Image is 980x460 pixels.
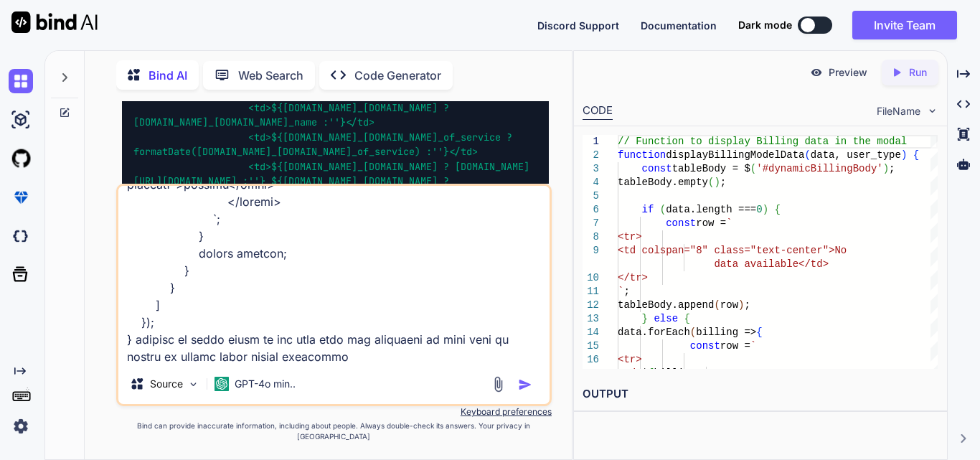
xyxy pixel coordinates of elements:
p: Source [150,377,183,391]
div: 2 [583,149,599,162]
p: Code Generator [354,67,441,84]
p: Keyboard preferences [116,406,552,418]
img: preview [810,66,823,79]
span: const [690,340,720,352]
span: ) [738,299,744,311]
span: ( [804,149,810,161]
span: ` [726,217,732,229]
span: ) [901,149,907,161]
span: } [642,313,648,324]
span: row [720,299,738,311]
span: ( [690,327,696,338]
span: '#dynamicBillingBody' [756,163,882,174]
span: ; [623,286,629,297]
img: chevron down [926,105,938,117]
img: premium [9,185,33,210]
span: ) [714,177,720,188]
span: ` [750,340,756,352]
span: ` [618,286,623,297]
span: ( [750,163,756,174]
img: darkCloudIdeIcon [9,224,33,248]
span: ">No [823,245,847,256]
p: Bind can provide inaccurate information, including about people. Always double-check its answers.... [116,421,552,442]
div: 15 [583,339,599,353]
span: Discord Support [537,19,619,32]
textarea: $('#lorEmipsuMdol').si('ametco', adipisci (elits) { doeiu.temporiNcididu(); $('#utlaboReetdol').m... [118,186,550,364]
span: row = [696,217,726,229]
img: Pick Models [187,378,199,390]
span: { [775,204,781,215]
div: 4 [583,176,599,189]
span: ; [889,163,895,174]
p: GPT-4o min.. [235,377,296,391]
div: 17 [583,367,599,380]
button: Discord Support [537,18,619,33]
img: Bind AI [11,11,98,33]
span: { [913,149,919,161]
button: Documentation [641,18,717,33]
span: // Function to display Billing data in the modal [618,136,907,147]
img: chat [9,69,33,93]
p: Bind AI [149,67,187,84]
span: <tr> [618,354,642,365]
span: ( [714,299,720,311]
p: Preview [829,65,867,80]
span: ( [660,204,666,215]
div: 12 [583,299,599,312]
div: 7 [583,217,599,230]
span: <td> [618,367,642,379]
span: data.forEach [618,327,690,338]
img: icon [518,377,532,392]
p: Run [909,65,927,80]
img: settings [9,414,33,438]
img: ai-studio [9,108,33,132]
span: data.length === [666,204,756,215]
span: ) [883,163,889,174]
span: ${[DOMAIN_NAME]_[DOMAIN_NAME]_of_service ? formatDate([DOMAIN_NAME]_[DOMAIN_NAME]_of_service) : } [133,131,518,158]
span: $ [642,367,648,379]
span: { [648,367,654,379]
span: data available</td> [714,258,829,270]
span: const [666,217,696,229]
span: function [618,149,666,161]
div: 8 [583,230,599,244]
span: tableBody = $ [672,163,750,174]
span: displayBillingModelData [666,149,804,161]
div: 6 [583,203,599,217]
span: '' [248,174,260,187]
span: ( [708,177,714,188]
span: </tr> [618,272,648,283]
span: { [756,327,762,338]
span: billing. [654,367,702,379]
span: billing => [696,327,756,338]
span: ${[DOMAIN_NAME]_[DOMAIN_NAME] ? [DOMAIN_NAME]_verification.product.q_code : } [133,174,455,202]
div: 9 [583,244,599,258]
img: githubLight [9,146,33,171]
span: const [642,163,672,174]
span: '' [432,145,443,158]
div: 3 [583,162,599,176]
h2: OUTPUT [574,377,947,411]
span: data, user_type [811,149,901,161]
span: if [642,204,654,215]
p: Web Search [238,67,303,84]
div: 13 [583,312,599,326]
span: { [684,313,689,324]
span: FileName [877,104,920,118]
span: row = [720,340,750,352]
span: <td colspan="8" class="text-center [618,245,823,256]
div: 16 [583,353,599,367]
div: 5 [583,189,599,203]
span: ) [763,204,768,215]
button: Invite Team [852,11,957,39]
span: Documentation [641,19,717,32]
span: ${[DOMAIN_NAME]_[DOMAIN_NAME] ? [DOMAIN_NAME]_[DOMAIN_NAME]_name : } [133,101,455,128]
img: attachment [490,376,507,393]
span: 0 [756,204,762,215]
div: 10 [583,271,599,285]
div: 1 [583,135,599,149]
span: ${[DOMAIN_NAME]_[DOMAIN_NAME] ? [DOMAIN_NAME][URL][DOMAIN_NAME] : } [133,160,529,187]
span: ; [744,299,750,311]
span: <tr> [618,231,642,243]
span: ; [720,177,726,188]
